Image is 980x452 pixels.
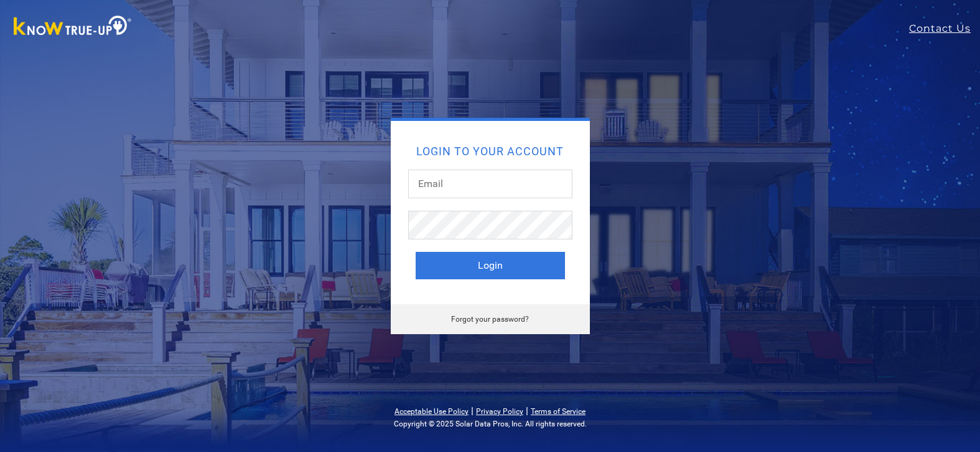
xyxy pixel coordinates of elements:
a: Forgot your password? [451,315,529,324]
a: Acceptable Use Policy [394,407,469,416]
span: | [526,405,528,416]
img: Know True-Up [7,13,138,41]
a: Contact Us [909,21,980,36]
button: Login [416,252,565,279]
a: Privacy Policy [476,407,523,416]
h2: Login to your account [416,146,565,157]
a: Terms of Service [531,407,586,416]
span: | [471,405,474,416]
input: Email [408,170,572,198]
